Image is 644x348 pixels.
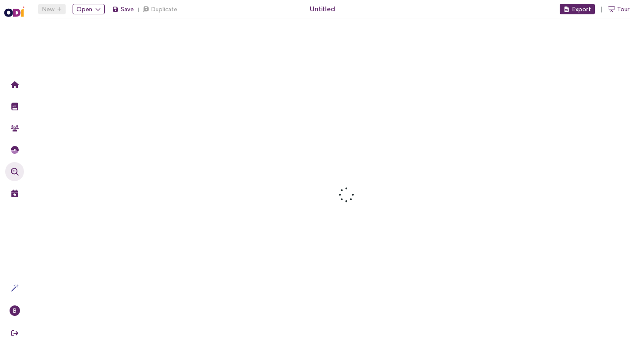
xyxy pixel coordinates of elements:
[608,4,630,14] button: Tour
[572,4,591,14] span: Export
[5,184,24,203] button: Live Events
[11,168,19,176] img: Outcome Validation
[112,4,134,14] button: Save
[5,278,24,298] button: Actions
[76,4,92,14] span: Open
[11,146,19,154] img: JTBD Needs Framework
[5,119,24,138] button: Community
[11,124,19,132] img: Community
[13,305,17,316] span: B
[5,75,24,94] button: Home
[142,4,178,14] button: Duplicate
[5,162,24,181] button: Outcome Validation
[560,4,595,14] button: Export
[121,4,134,14] span: Save
[11,284,19,292] img: Actions
[73,4,105,14] button: Open
[38,4,66,14] button: New
[5,301,24,320] button: B
[617,4,630,14] span: Tour
[11,103,19,110] img: Training
[310,3,335,14] span: Untitled
[11,189,19,197] img: Live Events
[5,324,24,343] button: Sign Out
[5,140,24,159] button: Needs Framework
[5,97,24,116] button: Training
